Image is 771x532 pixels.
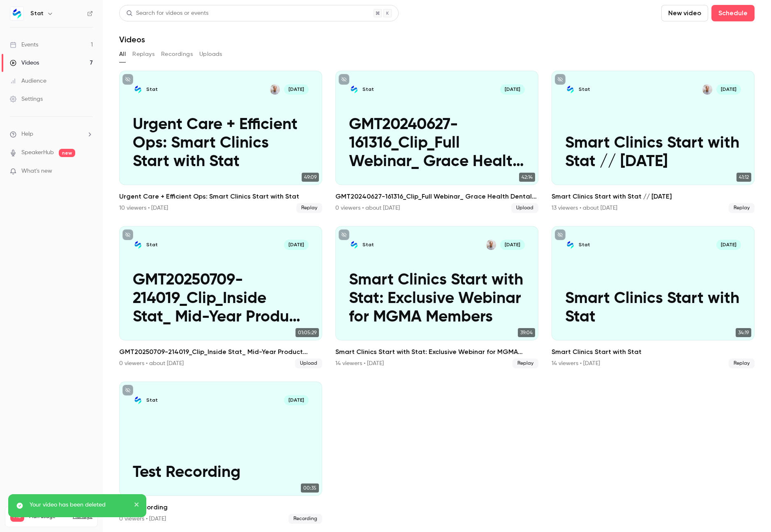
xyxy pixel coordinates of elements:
[21,167,52,176] span: What's new
[119,382,322,524] li: Test Recording
[555,229,566,240] button: unpublished
[133,84,143,95] img: Urgent Care + Efficient Ops: Smart Clinics Start with Stat
[122,74,133,85] button: unpublished
[119,71,755,524] ul: Videos
[134,501,140,511] button: close
[119,359,184,368] div: 0 viewers • about [DATE]
[284,240,308,250] span: [DATE]
[729,203,755,213] span: Replay
[349,240,359,250] img: Smart Clinics Start with Stat: Exclusive Webinar for MGMA Members
[119,35,145,44] h1: Videos
[500,240,524,250] span: [DATE]
[10,59,39,67] div: Videos
[302,173,319,182] span: 49:09
[716,240,741,250] span: [DATE]
[335,359,384,368] div: 14 viewers • [DATE]
[199,48,222,61] button: Uploads
[552,71,755,213] li: Smart Clinics Start with Stat // July 22
[702,84,713,95] img: Alan Bucknum
[736,328,751,337] span: 34:19
[30,501,128,509] p: Your video has been deleted
[133,464,308,482] p: Test Recording
[119,71,322,213] li: Urgent Care + Efficient Ops: Smart Clinics Start with Stat
[736,173,751,182] span: 41:12
[284,84,308,95] span: [DATE]
[579,86,590,93] p: Stat
[126,9,208,18] div: Search for videos or events
[161,48,193,61] button: Recordings
[518,328,535,337] span: 39:04
[661,5,708,21] button: New video
[119,48,126,61] button: All
[565,134,741,171] p: Smart Clinics Start with Stat // [DATE]
[295,328,319,337] span: 01:05:29
[10,77,46,85] div: Audience
[349,84,359,95] img: GMT20240627-161316_Clip_Full Webinar_ Grace Health Dental Workflows and Technology (1)
[284,395,308,405] span: [DATE]
[511,203,538,213] span: Upload
[133,116,308,171] p: Urgent Care + Efficient Ops: Smart Clinics Start with Stat
[133,240,143,250] img: GMT20250709-214019_Clip_Inside Stat_ Mid-Year Product Roadmap
[122,229,133,240] button: unpublished
[296,203,322,213] span: Replay
[119,204,168,212] div: 10 viewers • [DATE]
[295,359,322,368] span: Upload
[552,226,755,368] a: Smart Clinics Start with StatStat[DATE]Smart Clinics Start with Stat34:19Smart Clinics Start with...
[119,192,322,201] h2: Urgent Care + Efficient Ops: Smart Clinics Start with Stat
[119,5,755,527] section: Videos
[552,192,755,201] h2: Smart Clinics Start with Stat // [DATE]
[119,502,322,512] h2: Test Recording
[716,84,741,95] span: [DATE]
[119,226,322,368] li: GMT20250709-214019_Clip_Inside Stat_ Mid-Year Product Roadmap
[335,226,538,368] li: Smart Clinics Start with Stat: Exclusive Webinar for MGMA Members
[349,116,524,171] p: GMT20240627-161316_Clip_Full Webinar_ Grace Health Dental Workflows and Technology (1)
[10,95,43,103] div: Settings
[339,229,349,240] button: unpublished
[555,74,566,85] button: unpublished
[335,347,538,357] h2: Smart Clinics Start with Stat: Exclusive Webinar for MGMA Members
[335,71,538,213] li: GMT20240627-161316_Clip_Full Webinar_ Grace Health Dental Workflows and Technology (1)
[335,204,400,212] div: 0 viewers • about [DATE]
[579,241,590,248] p: Stat
[30,9,44,18] h6: Stat
[335,192,538,201] h2: GMT20240627-161316_Clip_Full Webinar_ Grace Health Dental Workflows and Technology (1)
[349,271,524,326] p: Smart Clinics Start with Stat: Exclusive Webinar for MGMA Members
[21,130,33,139] span: Help
[552,204,617,212] div: 13 viewers • about [DATE]
[122,385,133,396] button: unpublished
[362,86,374,93] p: Stat
[486,240,496,250] img: Alan Bucknum
[146,241,158,248] p: Stat
[711,5,755,21] button: Schedule
[512,359,538,368] span: Replay
[362,241,374,248] p: Stat
[132,48,155,61] button: Replays
[10,130,93,139] li: help-dropdown-opener
[519,173,535,182] span: 42:14
[270,84,280,95] img: Alan Bucknum
[10,41,38,49] div: Events
[59,149,75,157] span: new
[565,290,741,327] p: Smart Clinics Start with Stat
[729,359,755,368] span: Replay
[335,71,538,213] a: GMT20240627-161316_Clip_Full Webinar_ Grace Health Dental Workflows and Technology (1)Stat[DATE]G...
[21,148,54,157] a: SpeakerHub
[301,483,319,493] span: 00:35
[146,86,158,93] p: Stat
[133,395,143,405] img: Test Recording
[339,74,349,85] button: unpublished
[552,226,755,368] li: Smart Clinics Start with Stat
[552,359,600,368] div: 14 viewers • [DATE]
[552,347,755,357] h2: Smart Clinics Start with Stat
[335,226,538,368] a: Smart Clinics Start with Stat: Exclusive Webinar for MGMA MembersStatAlan Bucknum[DATE]Smart Clin...
[119,226,322,368] a: GMT20250709-214019_Clip_Inside Stat_ Mid-Year Product RoadmapStat[DATE]GMT20250709-214019_Clip_In...
[133,271,308,326] p: GMT20250709-214019_Clip_Inside Stat_ Mid-Year Product Roadmap
[565,84,575,95] img: Smart Clinics Start with Stat // July 22
[119,382,322,524] a: Test RecordingStat[DATE]Test Recording00:35Test Recording0 viewers • [DATE]Recording
[119,71,322,213] a: Urgent Care + Efficient Ops: Smart Clinics Start with StatStatAlan Bucknum[DATE]Urgent Care + Eff...
[10,7,23,20] img: Stat
[119,347,322,357] h2: GMT20250709-214019_Clip_Inside Stat_ Mid-Year Product Roadmap
[146,397,158,404] p: Stat
[289,514,322,524] span: Recording
[565,240,575,250] img: Smart Clinics Start with Stat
